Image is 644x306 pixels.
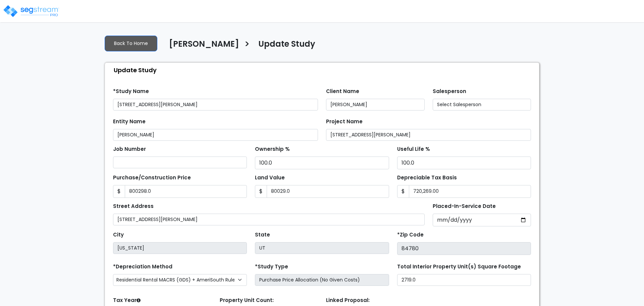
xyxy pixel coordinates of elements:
h4: [PERSON_NAME] [169,39,239,51]
label: *Depreciation Method [113,263,172,271]
input: Depreciation [397,157,531,169]
label: Salesperson [433,88,466,95]
label: State [255,231,270,239]
input: total square foot [397,274,531,286]
input: Entity Name [113,129,318,141]
h4: Update Study [258,39,315,51]
label: *Zip Code [397,231,424,239]
label: Ownership % [255,145,290,153]
label: Purchase/Construction Price [113,174,191,182]
span: $ [113,185,125,198]
input: Ownership [255,157,389,169]
input: Land Value [267,185,389,198]
img: logo_pro_r.png [3,4,60,18]
span: $ [397,185,409,198]
label: City [113,231,124,239]
label: Job Number [113,145,146,153]
div: Update Study [108,63,539,77]
label: Placed-In-Service Date [433,203,496,210]
input: Study Name [113,99,318,111]
label: Tax Year [113,297,141,304]
label: Project Name [326,118,363,126]
label: Linked Proposal: [326,297,370,304]
label: Client Name [326,88,359,95]
a: Back To Home [105,36,157,51]
input: Street Address [113,214,425,225]
input: 0.00 [409,185,531,198]
label: *Study Type [255,263,288,271]
label: Depreciable Tax Basis [397,174,457,182]
label: Entity Name [113,118,146,126]
input: Purchase or Construction Price [125,185,247,198]
a: [PERSON_NAME] [164,39,239,53]
h3: > [244,39,250,52]
label: Useful Life % [397,145,430,153]
label: Total Interior Property Unit(s) Square Footage [397,263,521,271]
input: Client Name [326,99,425,111]
label: Land Value [255,174,285,182]
input: Project Name [326,129,531,141]
label: *Study Name [113,88,149,95]
input: Zip Code [397,242,531,255]
span: $ [255,185,267,198]
a: Update Study [253,39,315,53]
label: Street Address [113,203,154,210]
label: Property Unit Count: [220,297,274,304]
